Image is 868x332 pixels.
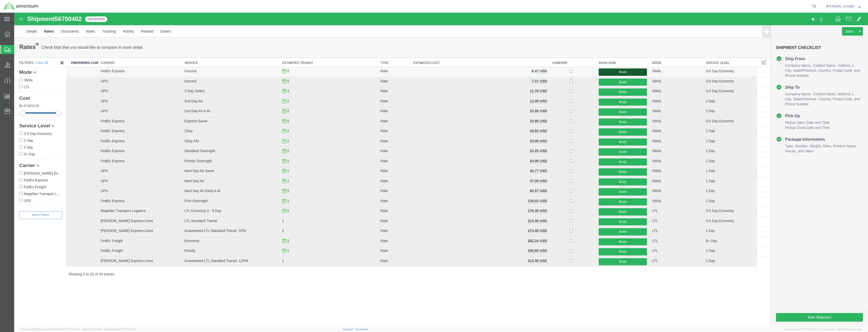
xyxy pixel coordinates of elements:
td: 1 [265,244,364,254]
th: Service Level: activate to sort column ascending [689,45,743,55]
span: [DATE] 08:10:16 [115,328,135,331]
th: Preferred Carrier : activate to sort column descending [52,45,84,55]
iframe: FS Legacy Container [14,13,868,327]
td: 1 [265,234,364,244]
td: Next Day Air Saver [168,154,265,164]
td: FedEx Express [84,184,168,194]
td: Rate [364,134,397,145]
img: logo [4,3,38,10]
td: Express Saver [168,104,265,114]
a: Service Level [5,111,48,116]
b: 13.35 USD [515,86,533,90]
b: 213.40 USD [514,206,533,210]
td: LTL [635,204,689,214]
td: Rate [364,144,397,154]
button: Book [584,56,633,63]
button: Book [584,146,633,153]
b: 313.40 USD [514,246,533,250]
span: Pickup Close Date and Time [771,113,816,117]
td: FedEx Express [84,134,168,145]
button: Book [584,106,633,113]
td: Next Day Air [168,164,265,174]
b: 282.24 USD [514,226,533,230]
td: LTL [635,224,689,234]
a: Tracking [84,13,105,25]
td: FedEx Express [84,55,168,65]
td: UPS [84,94,168,105]
b: 19.92 USD [515,116,533,120]
td: 2 Day [689,244,743,254]
td: Ground [168,64,265,75]
td: LTL Economy 3 - 5 Day [168,194,265,204]
td: FedEx Express [84,104,168,114]
b: 295.80 USD [514,236,533,240]
b: 6.47 USD [517,56,533,60]
td: Guaranteed LTL Standard Transit: 12PM [168,244,265,254]
th: Estimated Cost: activate to sort column ascending [397,45,535,55]
a: Related [123,13,143,25]
span: Company Name [771,79,797,83]
b: 11.70 USD [515,76,533,80]
td: 3-5 Day Economy [689,194,743,204]
button: Book [584,196,633,203]
td: Rate [364,94,397,105]
td: 2 Day [689,84,743,94]
li: and [819,55,846,60]
button: Book [584,86,633,93]
label: LTL [5,71,48,77]
label: FedEx Freight [5,171,48,177]
td: 1 Day [689,184,743,194]
span: Joe Ricklefs [826,4,855,9]
td: SMAL [635,114,689,125]
td: 1 [265,214,364,224]
label: FedEx Express [5,164,48,170]
td: SMAL [635,174,689,184]
td: 2 [265,94,364,105]
td: 1 [265,174,364,184]
td: Rate [364,214,397,224]
th: Estimated Transit: activate to sort column ascending [265,45,364,55]
button: Book [584,96,633,103]
th: Book Now: activate to sort column ascending [582,45,635,55]
td: 1 [265,134,364,145]
span: State/Province [779,84,803,89]
td: UPS [84,174,168,184]
td: 2 [265,55,364,65]
button: Book [584,235,633,243]
a: Mode [5,57,48,62]
td: FedEx Freight [84,224,168,234]
b: 7.21 USD [517,66,533,70]
button: Manage table columns [745,45,754,54]
span: 314.40 [14,91,25,95]
td: FedEx Freight [84,234,168,244]
td: Rate [364,154,397,164]
span: Product Name [819,131,842,135]
button: Save [828,14,843,23]
input: UPS [5,186,8,189]
th: Compare [535,45,582,55]
label: UPS [5,185,48,191]
td: Rate [364,124,397,134]
td: Next Day Air Early A.M. [168,174,265,184]
a: Notes [68,13,85,25]
td: 1 [265,164,364,174]
td: SMAL [635,94,689,105]
span: Address 1 [823,79,840,83]
button: Book [584,226,633,233]
td: 2 [265,114,364,125]
h4: Ship From [762,43,791,49]
td: Rate [364,224,397,234]
span: Phone Number [771,89,795,93]
b: 178.35 USD [514,196,533,200]
td: Rate [364,114,397,125]
td: SMAL [635,144,689,154]
li: and [819,84,846,89]
td: FedEx Express [84,144,168,154]
span: Number [781,131,794,135]
span: Copyright © [DATE]-[DATE] Agistix Inc., All Rights Reserved [784,327,862,331]
td: Rate [364,75,397,85]
input: FedEx Express [5,165,8,169]
input: 5+ Day [5,139,8,143]
td: 1 Day [689,164,743,174]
